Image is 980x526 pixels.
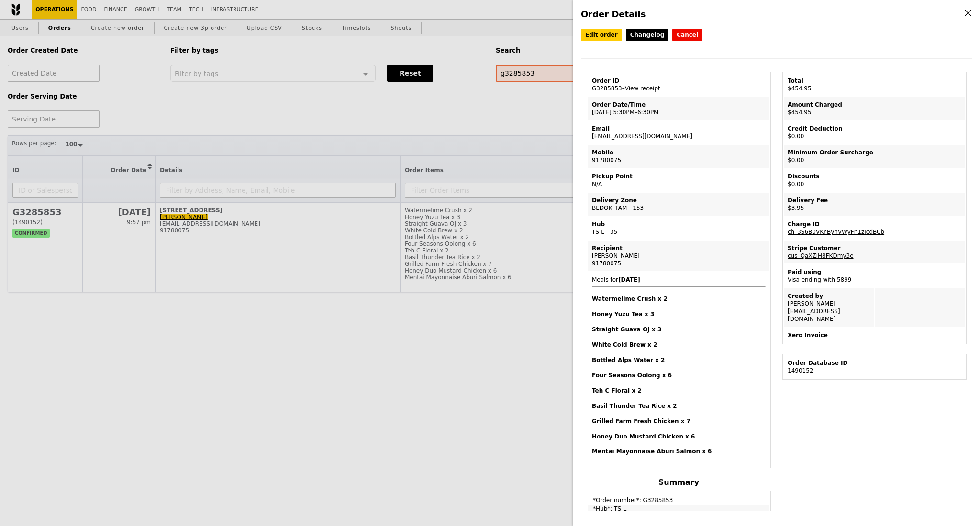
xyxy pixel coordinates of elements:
[622,85,625,92] span: –
[788,149,961,156] div: Minimum Order Surcharge
[592,173,766,180] div: Pickup Point
[592,295,766,303] h4: Watermelime Crush x 2
[784,145,965,168] td: $0.00
[592,326,766,333] h4: Straight Guava OJ x 3
[788,229,884,235] a: ch_3S6B0VKYByhVWyFn1zIcdBCb
[788,77,961,85] div: Total
[788,220,961,228] div: Charge ID
[626,29,669,41] a: Changelog
[592,101,766,109] div: Order Date/Time
[587,478,771,487] h4: Summary
[592,77,766,85] div: Order ID
[784,169,965,192] td: $0.00
[788,101,961,109] div: Amount Charged
[588,492,769,504] td: *Order number*: G3285853
[788,125,961,132] div: Credit Deduction
[592,252,766,260] div: [PERSON_NAME]
[588,169,769,192] td: N/A
[672,29,702,41] button: Cancel
[592,402,766,410] h4: Basil Thunder Tea Rice x 2
[784,355,965,378] td: 1490152
[788,197,961,204] div: Delivery Fee
[592,372,766,379] h4: Four Seasons Oolong x 6
[788,359,961,367] div: Order Database ID
[592,356,766,364] h4: Bottled Alps Water x 2
[592,260,766,267] div: 91780075
[588,73,769,96] td: G3285853
[581,9,646,19] span: Order Details
[784,73,965,96] td: $454.95
[788,268,961,276] div: Paid using
[788,244,961,252] div: Stripe Customer
[592,417,766,425] h4: Grilled Farm Fresh Chicken x 7
[592,310,766,318] h4: Honey Yuzu Tea x 3
[788,173,961,180] div: Discounts
[592,220,766,228] div: Hub
[592,448,766,455] h4: Mentai Mayonnaise Aburi Salmon x 6
[588,505,769,513] td: *Hub*: TS-L
[588,145,769,168] td: 91780075
[592,149,766,156] div: Mobile
[581,29,622,41] a: Edit order
[588,193,769,216] td: BEDOK_TAM - 153
[784,97,965,120] td: $454.95
[592,197,766,204] div: Delivery Zone
[588,217,769,240] td: TS-L - 35
[784,288,874,327] td: [PERSON_NAME] [EMAIL_ADDRESS][DOMAIN_NAME]
[625,85,660,92] a: View receipt
[592,433,766,440] h4: Honey Duo Mustard Chicken x 6
[592,125,766,132] div: Email
[784,264,965,287] td: Visa ending with 5899
[592,387,766,394] h4: Teh C Floral x 2
[788,252,854,259] a: cus_QaXZiH8FKDmy3e
[788,292,870,300] div: Created by
[592,244,766,252] div: Recipient
[788,331,961,339] div: Xero Invoice
[592,341,766,349] h4: White Cold Brew x 2
[618,276,640,283] b: [DATE]
[588,121,769,144] td: [EMAIL_ADDRESS][DOMAIN_NAME]
[784,193,965,216] td: $3.95
[588,97,769,120] td: [DATE] 5:30PM–6:30PM
[784,121,965,144] td: $0.00
[592,276,766,455] span: Meals for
